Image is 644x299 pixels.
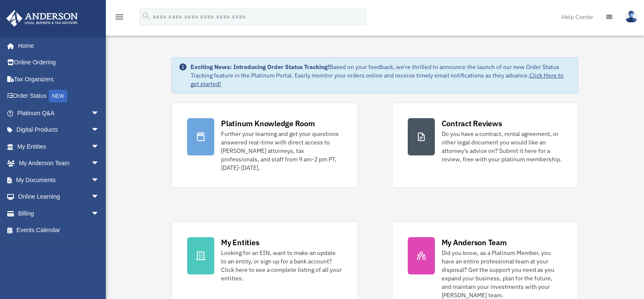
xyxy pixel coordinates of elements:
[49,90,67,102] div: NEW
[91,122,108,139] span: arrow_drop_down
[114,15,124,22] a: menu
[6,172,112,188] a: My Documentsarrow_drop_down
[91,188,108,206] span: arrow_drop_down
[6,105,112,122] a: Platinum Q&Aarrow_drop_down
[221,249,342,282] div: Looking for an EIN, want to make an update to an entity, or sign up for a bank account? Click her...
[91,138,108,155] span: arrow_drop_down
[171,102,358,188] a: Platinum Knowledge Room Further your learning and get your questions answered real-time with dire...
[6,37,108,54] a: Home
[91,105,108,122] span: arrow_drop_down
[221,130,342,172] div: Further your learning and get your questions answered real-time with direct access to [PERSON_NAM...
[625,11,638,23] img: User Pic
[6,54,112,71] a: Online Ordering
[91,172,108,189] span: arrow_drop_down
[191,72,564,88] a: Click Here to get started!
[91,155,108,172] span: arrow_drop_down
[191,63,329,71] strong: Exciting News: Introducing Order Status Tracking!
[6,205,112,222] a: Billingarrow_drop_down
[6,138,112,155] a: My Entitiesarrow_drop_down
[91,205,108,222] span: arrow_drop_down
[141,11,151,21] i: search
[442,118,502,129] div: Contract Reviews
[191,63,571,88] div: Based on your feedback, we're thrilled to announce the launch of our new Order Status Tracking fe...
[6,188,112,205] a: Online Learningarrow_drop_down
[114,12,124,22] i: menu
[6,122,112,138] a: Digital Productsarrow_drop_down
[4,10,80,27] img: Anderson Advisors Platinum Portal
[392,102,578,188] a: Contract Reviews Do you have a contract, rental agreement, or other legal document you would like...
[6,71,112,88] a: Tax Organizers
[6,222,112,239] a: Events Calendar
[6,88,112,105] a: Order StatusNEW
[6,155,112,172] a: My Anderson Teamarrow_drop_down
[442,237,507,248] div: My Anderson Team
[221,237,259,248] div: My Entities
[442,130,563,163] div: Do you have a contract, rental agreement, or other legal document you would like an attorney's ad...
[221,118,315,129] div: Platinum Knowledge Room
